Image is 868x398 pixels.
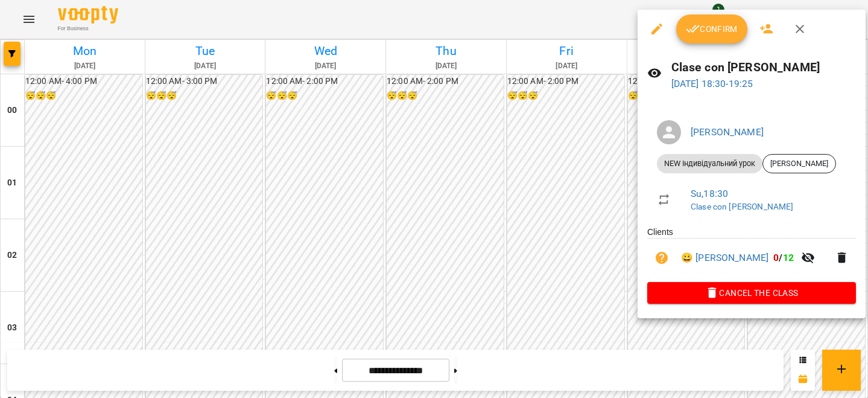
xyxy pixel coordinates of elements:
span: NEW Індивідуальний урок [657,158,762,169]
button: Unpaid. Bill the attendance? [647,243,676,272]
a: 😀 [PERSON_NAME] [681,251,768,265]
a: [DATE] 18:30-19:25 [671,78,753,89]
button: Cancel the class [647,282,856,304]
div: [PERSON_NAME] [762,154,836,173]
button: Confirm [676,14,747,43]
span: 0 [773,252,779,263]
span: Confirm [686,22,738,36]
span: Cancel the class [657,286,846,300]
span: [PERSON_NAME] [763,158,835,169]
b: / [773,252,794,263]
a: Su , 18:30 [691,188,728,199]
h6: Clase con [PERSON_NAME] [671,58,857,77]
a: Clase con [PERSON_NAME] [691,202,793,211]
span: 12 [783,252,794,263]
a: [PERSON_NAME] [691,126,764,138]
ul: Clients [647,226,856,282]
